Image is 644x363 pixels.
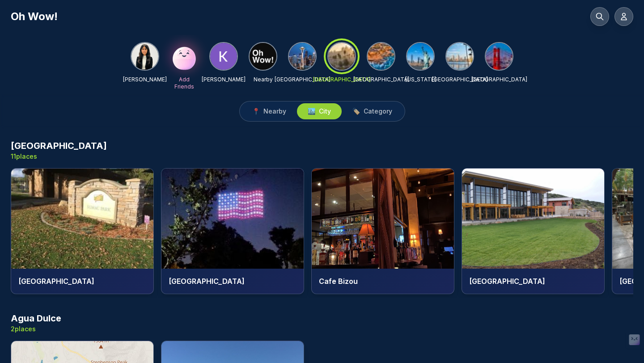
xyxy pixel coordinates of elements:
[432,76,488,83] p: [GEOGRAPHIC_DATA]
[364,107,392,116] span: Category
[275,76,330,83] p: [GEOGRAPHIC_DATA]
[123,76,167,83] p: [PERSON_NAME]
[131,43,158,70] img: KHUSHI KASTURIYA
[289,43,316,70] img: Seattle
[241,103,297,119] button: 📍Nearby
[486,43,513,70] img: San Francisco
[313,76,371,83] p: [GEOGRAPHIC_DATA]
[368,43,394,70] img: Orange County
[462,169,604,269] img: Agoura Hills Recreation and Event Center
[254,76,273,83] p: Nearby
[11,312,61,325] h3: Agua Dulce
[469,276,597,287] h4: [GEOGRAPHIC_DATA]
[170,42,199,71] img: Add Friends
[405,76,436,83] p: [US_STATE]
[210,43,237,70] img: Khushi Kasturiya
[319,107,331,116] span: City
[170,76,199,90] p: Add Friends
[319,276,447,287] h4: Cafe Bizou
[11,9,58,24] h1: Oh Wow!
[161,169,304,269] img: Forest Cove Park
[352,107,360,116] span: 🏷️
[353,76,409,83] p: [GEOGRAPHIC_DATA]
[446,43,473,70] img: San Diego
[312,169,454,269] img: Cafe Bizou
[407,43,434,70] img: New York
[11,325,61,333] p: 2 places
[11,139,107,152] h3: [GEOGRAPHIC_DATA]
[11,152,107,161] p: 11 places
[263,107,286,116] span: Nearby
[252,107,260,116] span: 📍
[250,43,276,70] img: Nearby
[297,103,342,119] button: 🏙️City
[342,103,403,119] button: 🏷️Category
[11,169,153,269] img: Sumac Park
[169,276,297,287] h4: [GEOGRAPHIC_DATA]
[18,276,146,287] h4: [GEOGRAPHIC_DATA]
[308,107,315,116] span: 🏙️
[202,76,246,83] p: [PERSON_NAME]
[471,76,527,83] p: [GEOGRAPHIC_DATA]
